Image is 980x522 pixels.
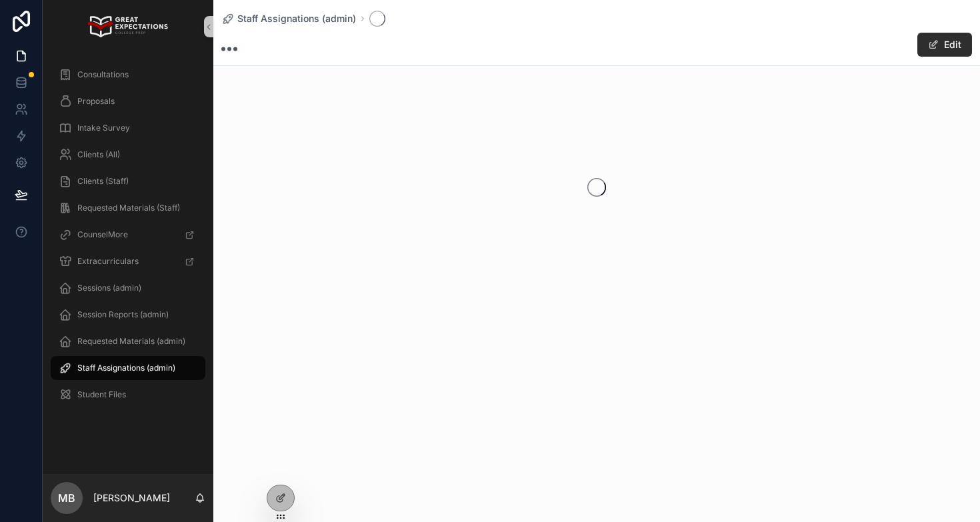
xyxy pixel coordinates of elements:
span: Requested Materials (Staff) [77,203,180,213]
p: [PERSON_NAME] [93,491,170,505]
a: Clients (Staff) [51,169,205,193]
span: Proposals [77,96,115,107]
a: Staff Assignations (admin) [221,12,356,25]
span: MB [58,490,75,506]
img: App logo [88,16,167,37]
span: Clients (All) [77,149,120,160]
span: Consultations [77,69,129,80]
a: Sessions (admin) [51,276,205,300]
div: scrollable content [43,53,213,424]
span: Student Files [77,389,126,400]
a: Consultations [51,63,205,87]
span: Staff Assignations (admin) [77,363,175,373]
span: Requested Materials (admin) [77,336,185,347]
a: Clients (All) [51,143,205,167]
a: Requested Materials (Staff) [51,196,205,220]
span: Staff Assignations (admin) [237,12,356,25]
span: Sessions (admin) [77,283,141,293]
a: Intake Survey [51,116,205,140]
span: CounselMore [77,229,128,240]
span: Intake Survey [77,123,130,133]
a: Student Files [51,383,205,407]
a: Extracurriculars [51,249,205,273]
a: Proposals [51,89,205,113]
a: CounselMore [51,223,205,247]
a: Staff Assignations (admin) [51,356,205,380]
button: Edit [917,33,972,57]
span: Session Reports (admin) [77,309,169,320]
a: Session Reports (admin) [51,303,205,327]
span: Clients (Staff) [77,176,129,187]
span: Extracurriculars [77,256,139,267]
a: Requested Materials (admin) [51,329,205,353]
